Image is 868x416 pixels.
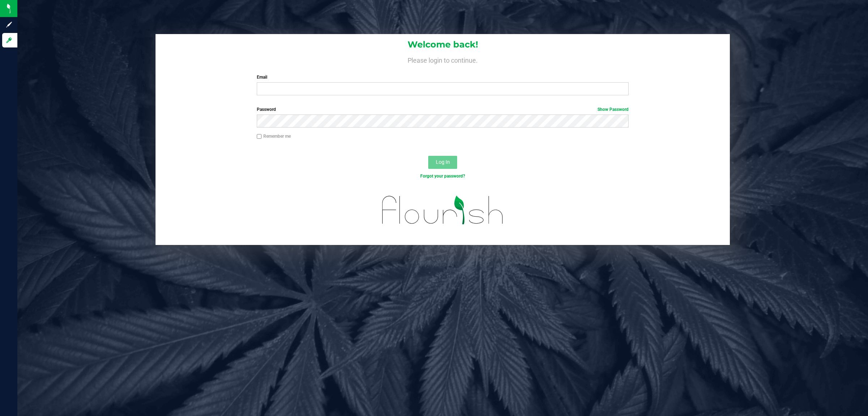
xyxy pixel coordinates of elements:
a: Show Password [597,107,629,112]
button: Log In [428,156,457,169]
label: Email [257,74,629,80]
h4: Please login to continue. [156,55,730,64]
input: Remember me [257,134,262,139]
span: Log In [436,159,450,165]
a: Forgot your password? [420,174,465,179]
h1: Welcome back! [156,40,730,49]
img: flourish_logo.svg [371,187,515,233]
label: Remember me [257,133,291,140]
inline-svg: Log in [5,37,13,44]
span: Password [257,107,276,112]
inline-svg: Sign up [5,21,13,28]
